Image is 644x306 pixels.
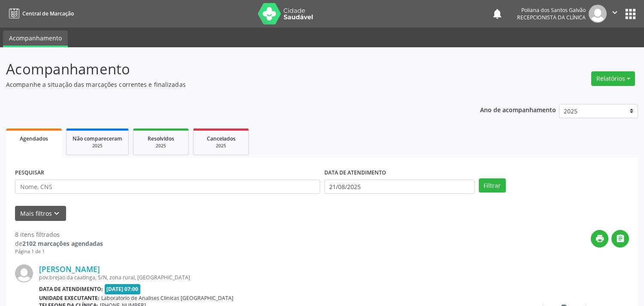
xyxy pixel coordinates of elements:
img: img [589,5,607,23]
button:  [607,5,623,23]
div: de [15,239,103,248]
span: Recepcionista da clínica [517,14,586,21]
a: Central de Marcação [6,6,74,21]
div: Página 1 de 1 [15,248,103,255]
i: print [595,234,605,243]
div: 2025 [73,143,122,149]
b: Unidade executante: [39,294,100,302]
div: Poliana dos Santos Galvão [517,6,586,14]
button: Filtrar [479,178,506,193]
img: img [15,264,33,282]
span: Cancelados [207,135,236,142]
a: [PERSON_NAME] [39,264,100,274]
span: [DATE] 07:00 [105,284,141,294]
i: keyboard_arrow_down [52,209,61,218]
div: 8 itens filtrados [15,230,103,239]
button: apps [623,6,638,21]
div: 2025 [139,143,182,149]
p: Ano de acompanhamento [480,104,556,115]
span: Agendados [20,135,48,142]
i:  [616,234,625,243]
p: Acompanhamento [6,58,448,80]
a: Acompanhamento [3,31,68,47]
i:  [610,8,620,17]
button: print [591,230,608,248]
strong: 2102 marcações agendadas [22,239,103,248]
input: Nome, CNS [15,180,320,194]
div: 2025 [200,143,242,149]
span: Resolvidos [148,135,174,142]
div: pov.brejao da caatinga, S/N, zona rural, [GEOGRAPHIC_DATA] [39,274,500,281]
label: DATA DE ATENDIMENTO [324,166,386,180]
button: Mais filtroskeyboard_arrow_down [15,206,66,221]
input: Selecione um intervalo [324,180,475,194]
button: notifications [491,8,503,20]
span: Não compareceram [73,135,122,142]
button: Relatórios [591,71,635,86]
label: PESQUISAR [15,166,44,180]
b: Data de atendimento: [39,285,103,293]
p: Acompanhe a situação das marcações correntes e finalizadas [6,80,448,89]
span: Laboratorio de Analises Clinicas [GEOGRAPHIC_DATA] [101,294,233,302]
span: Central de Marcação [22,10,74,17]
button:  [611,230,629,248]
